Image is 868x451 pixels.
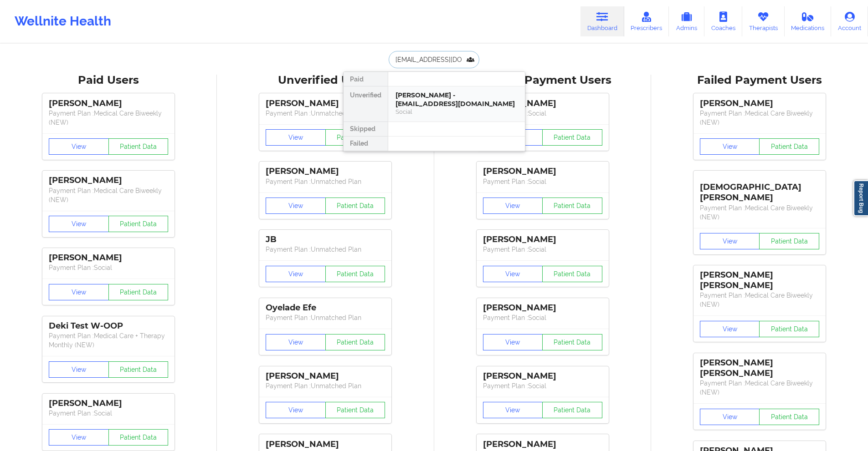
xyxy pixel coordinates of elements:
button: View [49,429,109,446]
div: [PERSON_NAME] [483,166,602,177]
button: Patient Data [759,321,819,337]
div: [PERSON_NAME] [49,98,168,109]
button: View [266,198,326,214]
p: Payment Plan : Medical Care Biweekly (NEW) [700,109,819,127]
a: Dashboard [580,6,624,36]
p: Payment Plan : Medical Care Biweekly (NEW) [700,291,819,309]
button: Patient Data [325,402,385,418]
p: Payment Plan : Medical Care + Therapy Monthly (NEW) [49,331,168,350]
div: [PERSON_NAME] [49,253,168,263]
button: View [700,138,760,155]
p: Payment Plan : Unmatched Plan [266,177,385,186]
button: View [700,409,760,425]
div: [PERSON_NAME] [266,439,385,450]
div: [PERSON_NAME] [700,98,819,109]
div: [PERSON_NAME] [483,234,602,245]
div: JB [266,234,385,245]
a: Prescribers [624,6,669,36]
div: [PERSON_NAME] [PERSON_NAME] [700,358,819,379]
button: Patient Data [542,198,602,214]
div: Unverified [344,86,388,122]
button: View [49,361,109,378]
div: [PERSON_NAME] [266,371,385,381]
button: View [266,402,326,418]
p: Payment Plan : Social [483,177,602,186]
button: Patient Data [325,334,385,350]
button: View [483,266,543,282]
p: Payment Plan : Medical Care Biweekly (NEW) [49,186,168,204]
a: Medications [785,6,832,36]
div: [PERSON_NAME] [PERSON_NAME] [700,270,819,291]
button: View [49,138,109,155]
div: Unverified Users [223,73,427,87]
a: Coaches [704,6,742,36]
button: View [49,284,109,300]
div: [DEMOGRAPHIC_DATA][PERSON_NAME] [700,175,819,203]
p: Payment Plan : Unmatched Plan [266,313,385,322]
div: Failed [344,137,388,151]
button: View [700,233,760,249]
p: Payment Plan : Medical Care Biweekly (NEW) [700,379,819,397]
button: View [483,402,543,418]
button: Patient Data [108,216,169,232]
a: Admins [669,6,704,36]
div: [PERSON_NAME] [49,398,168,409]
button: Patient Data [325,266,385,282]
button: View [700,321,760,337]
p: Payment Plan : Social [49,409,168,418]
div: [PERSON_NAME] [483,303,602,313]
button: Patient Data [542,129,602,146]
div: [PERSON_NAME] [49,175,168,186]
p: Payment Plan : Medical Care Biweekly (NEW) [49,109,168,127]
button: View [483,198,543,214]
button: Patient Data [108,361,169,378]
div: [PERSON_NAME] [483,371,602,381]
div: Skipped [344,122,388,137]
div: Oyelade Efe [266,303,385,313]
div: Skipped Payment Users [441,73,645,87]
div: [PERSON_NAME] [483,98,602,109]
p: Payment Plan : Unmatched Plan [266,245,385,254]
p: Payment Plan : Social [49,263,168,272]
div: Paid Users [6,73,211,87]
p: Payment Plan : Social [483,381,602,390]
div: Social [395,108,518,116]
button: Patient Data [542,402,602,418]
button: Patient Data [108,138,169,155]
div: [PERSON_NAME] - [EMAIL_ADDRESS][DOMAIN_NAME] [395,91,518,108]
p: Payment Plan : Unmatched Plan [266,109,385,118]
button: Patient Data [759,409,819,425]
p: Payment Plan : Social [483,245,602,254]
a: Therapists [742,6,785,36]
button: View [266,334,326,350]
button: Patient Data [542,266,602,282]
button: Patient Data [108,429,169,446]
button: View [49,216,109,232]
p: Payment Plan : Unmatched Plan [266,381,385,390]
button: Patient Data [325,129,385,146]
div: [PERSON_NAME] [266,166,385,177]
button: View [266,129,326,146]
button: Patient Data [542,334,602,350]
button: Patient Data [325,198,385,214]
div: [PERSON_NAME] [266,98,385,109]
button: Patient Data [108,284,169,300]
button: View [483,334,543,350]
p: Payment Plan : Social [483,313,602,322]
div: Failed Payment Users [657,73,862,87]
a: Account [831,6,868,36]
div: Deki Test W-OOP [49,321,168,331]
button: Patient Data [759,138,819,155]
p: Payment Plan : Medical Care Biweekly (NEW) [700,203,819,222]
div: Paid [344,72,388,86]
button: View [266,266,326,282]
div: [PERSON_NAME] [483,439,602,450]
p: Payment Plan : Social [483,109,602,118]
a: Report Bug [853,180,868,216]
button: Patient Data [759,233,819,249]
